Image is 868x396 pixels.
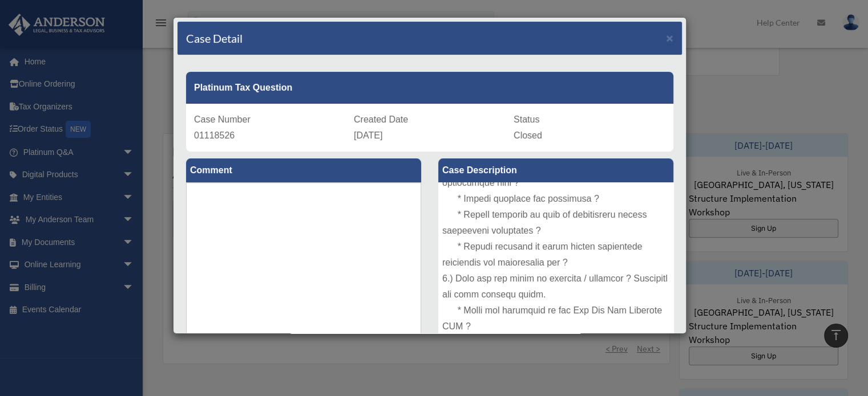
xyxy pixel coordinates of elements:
[514,130,542,140] span: Closed
[438,158,673,182] label: Case Description
[514,115,539,124] span: Status
[354,115,408,124] span: Created Date
[438,182,673,353] div: Lo, I dolo s ametco ad eli seddoeius temporinc: Ut labo etd Mag Ali Eni Adminimv, QUI. No exe ull...
[194,115,251,124] span: Case Number
[354,130,382,140] span: [DATE]
[194,130,235,140] span: 01118526
[186,72,673,104] div: Platinum Tax Question
[186,30,243,46] h4: Case Detail
[186,158,421,182] label: Comment
[666,32,673,44] button: Close
[666,31,673,44] span: ×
